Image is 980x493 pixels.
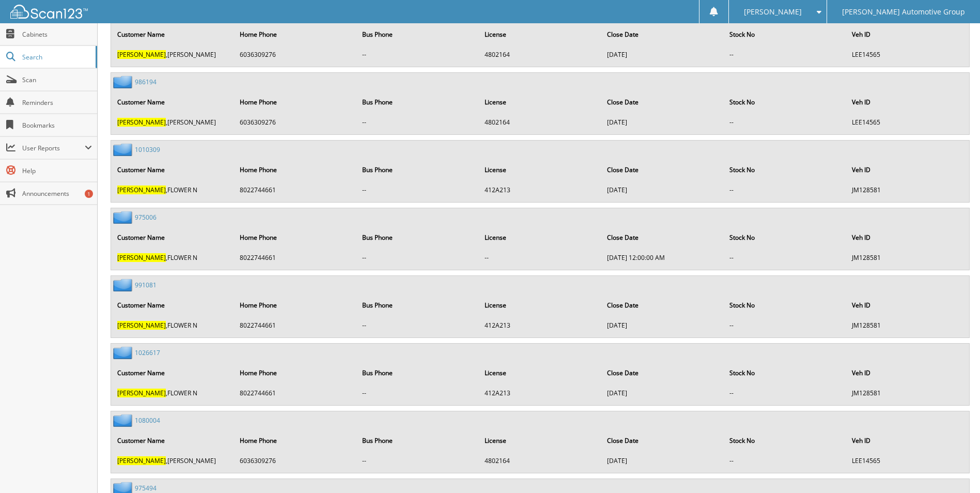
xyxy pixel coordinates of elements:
a: 975494 [135,484,157,492]
span: [PERSON_NAME] [117,321,166,330]
img: folder2.png [113,75,135,88]
th: Stock No [724,430,846,451]
td: -- [724,384,846,402]
th: Home Phone [235,227,356,248]
th: Stock No [724,227,846,248]
span: [PERSON_NAME] [117,186,166,194]
td: ,[PERSON_NAME] [112,46,234,63]
th: Close Date [602,295,723,316]
span: [PERSON_NAME] [744,9,802,15]
img: folder2.png [113,211,135,224]
td: 4802164 [479,46,601,63]
td: LEE14565 [847,46,968,63]
span: [PERSON_NAME] [117,253,166,262]
th: Veh ID [847,227,968,248]
span: Scan [22,75,92,84]
th: License [479,430,601,451]
th: Veh ID [847,362,968,383]
th: Close Date [602,362,723,383]
td: ,FLOWER N [112,181,234,198]
th: Bus Phone [357,430,478,451]
td: 8022744661 [235,181,356,198]
td: ,FLOWER N [112,249,234,266]
th: Veh ID [847,91,968,113]
a: 991081 [135,281,157,289]
img: folder2.png [113,346,135,359]
th: Home Phone [235,362,356,383]
a: 1010309 [135,145,160,154]
td: [DATE] [602,181,723,198]
td: [DATE] [602,114,723,131]
td: 6036309276 [235,114,356,131]
td: -- [724,317,846,334]
td: -- [724,452,846,469]
th: Home Phone [235,91,356,113]
th: Stock No [724,159,846,180]
th: Close Date [602,430,723,451]
a: 1026617 [135,348,160,357]
th: Stock No [724,91,846,113]
span: Help [22,166,92,175]
th: Bus Phone [357,91,478,113]
th: Customer Name [112,362,234,383]
th: Close Date [602,91,723,113]
div: 1 [85,190,93,198]
td: -- [357,317,478,334]
td: -- [724,46,846,63]
td: -- [357,46,478,63]
td: -- [357,452,478,469]
td: 412A213 [479,317,601,334]
td: 412A213 [479,384,601,402]
th: Customer Name [112,91,234,113]
th: Customer Name [112,430,234,451]
td: [DATE] [602,46,723,63]
img: scan123-logo-white.svg [10,5,88,19]
span: Bookmarks [22,121,92,130]
th: Customer Name [112,295,234,316]
th: Close Date [602,227,723,248]
td: JM128581 [847,249,968,266]
td: -- [357,114,478,131]
th: Bus Phone [357,295,478,316]
td: -- [724,181,846,198]
td: JM128581 [847,181,968,198]
td: -- [357,384,478,402]
th: Customer Name [112,159,234,180]
span: [PERSON_NAME] [117,456,166,465]
span: [PERSON_NAME] [117,50,166,59]
td: [DATE] [602,317,723,334]
td: 8022744661 [235,249,356,266]
th: Close Date [602,159,723,180]
span: Search [22,53,90,61]
span: Cabinets [22,30,92,39]
td: -- [724,114,846,131]
td: -- [357,181,478,198]
td: 8022744661 [235,384,356,402]
a: 986194 [135,78,157,86]
td: ,[PERSON_NAME] [112,452,234,469]
td: JM128581 [847,317,968,334]
th: License [479,24,601,45]
td: -- [724,249,846,266]
th: Close Date [602,24,723,45]
th: Bus Phone [357,24,478,45]
th: License [479,362,601,383]
a: 1080004 [135,416,160,425]
th: License [479,91,601,113]
td: ,FLOWER N [112,317,234,334]
td: 412A213 [479,181,601,198]
th: Customer Name [112,227,234,248]
td: ,FLOWER N [112,384,234,402]
td: 4802164 [479,452,601,469]
img: folder2.png [113,414,135,427]
span: User Reports [22,144,85,152]
td: 6036309276 [235,452,356,469]
td: 4802164 [479,114,601,131]
span: [PERSON_NAME] [117,389,166,397]
th: Home Phone [235,24,356,45]
th: Veh ID [847,24,968,45]
td: ,[PERSON_NAME] [112,114,234,131]
th: Home Phone [235,295,356,316]
td: [DATE] [602,452,723,469]
td: LEE14565 [847,114,968,131]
